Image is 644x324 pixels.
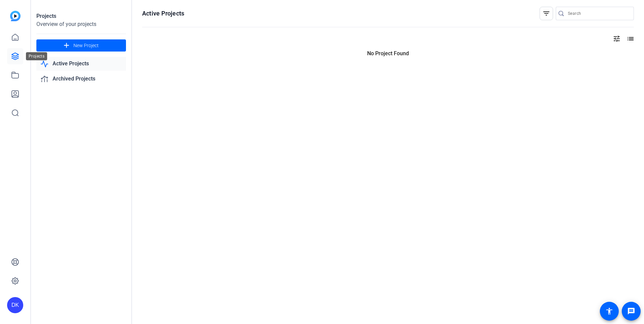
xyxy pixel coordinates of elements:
[626,35,634,43] mat-icon: list
[613,35,621,43] mat-icon: tune
[36,12,126,20] div: Projects
[62,41,71,50] mat-icon: add
[627,307,635,315] mat-icon: message
[605,307,613,315] mat-icon: accessibility
[568,9,629,18] input: Search
[10,11,21,21] img: blue-gradient.svg
[142,50,634,58] p: No Project Found
[7,297,23,313] div: DK
[36,72,126,86] a: Archived Projects
[36,20,126,28] div: Overview of your projects
[142,9,184,18] h1: Active Projects
[36,39,126,52] button: New Project
[73,42,99,49] span: New Project
[542,9,550,18] mat-icon: filter_list
[26,52,47,60] div: Projects
[36,57,126,71] a: Active Projects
